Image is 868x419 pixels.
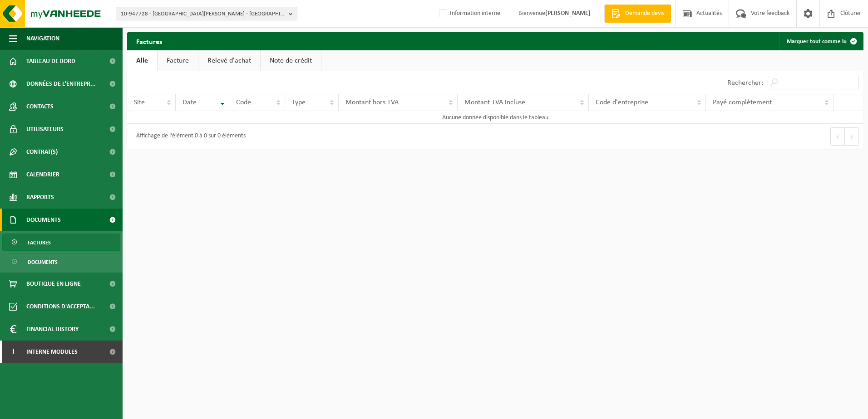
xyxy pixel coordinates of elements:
[26,118,64,141] span: Utilisateurs
[292,99,306,106] span: Type
[437,7,500,20] label: Information interne
[26,163,59,186] span: Calendrier
[26,209,61,231] span: Documents
[26,318,79,341] span: Financial History
[26,295,95,318] span: Conditions d'accepta...
[2,234,120,251] a: Factures
[127,32,171,50] h2: Factures
[623,9,666,18] span: Demande devis
[116,7,297,20] button: 10-947728 - [GEOGRAPHIC_DATA][PERSON_NAME] - [GEOGRAPHIC_DATA][PERSON_NAME][STREET_ADDRESS]
[779,32,863,50] button: Marquer tout comme lu
[28,234,51,251] span: Factures
[198,50,260,71] a: Relevé d'achat
[604,5,671,23] a: Demande devis
[26,73,96,95] span: Données de l'entrepr...
[127,50,157,71] a: Alle
[727,79,763,87] label: Rechercher:
[713,99,772,106] span: Payé complètement
[26,186,54,209] span: Rapports
[134,99,145,106] span: Site
[132,128,246,145] div: Affichage de l'élément 0 à 0 sur 0 éléments
[26,341,78,363] span: Interne modules
[26,27,59,50] span: Navigation
[261,50,321,71] a: Note de crédit
[545,10,591,17] strong: [PERSON_NAME]
[26,141,58,163] span: Contrat(s)
[26,273,81,295] span: Boutique en ligne
[345,99,399,106] span: Montant hors TVA
[158,50,198,71] a: Facture
[121,7,285,21] span: 10-947728 - [GEOGRAPHIC_DATA][PERSON_NAME] - [GEOGRAPHIC_DATA][PERSON_NAME][STREET_ADDRESS]
[464,99,525,106] span: Montant TVA incluse
[26,95,54,118] span: Contacts
[2,253,120,270] a: Documents
[9,341,17,363] span: I
[830,127,845,146] button: Previous
[28,253,58,271] span: Documents
[127,111,863,124] td: Aucune donnée disponible dans le tableau
[182,99,197,106] span: Date
[236,99,251,106] span: Code
[26,50,75,73] span: Tableau de bord
[845,127,859,146] button: Next
[596,99,648,106] span: Code d'entreprise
